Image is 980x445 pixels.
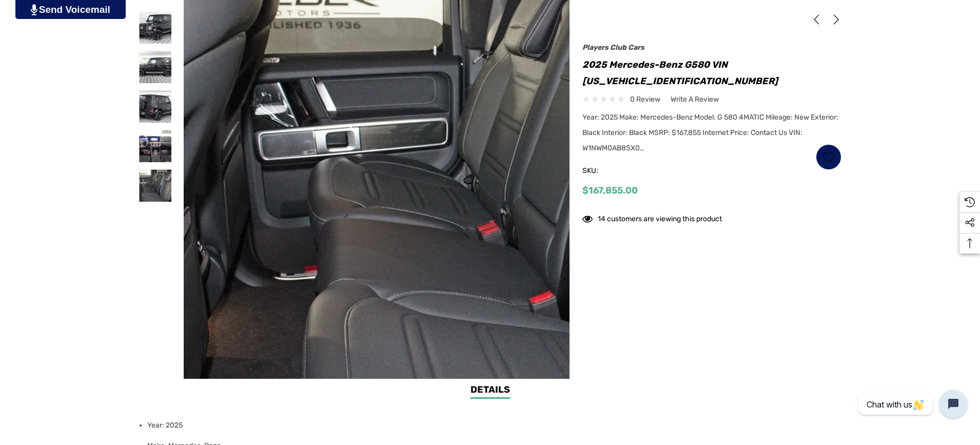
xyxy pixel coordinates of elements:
img: For Sale: 2025 Mercedes-Benz G580 VIN W1NWM0AB8SX042059 [139,90,171,123]
img: For Sale: 2025 Mercedes-Benz G580 VIN W1NWM0AB8SX042059 [139,169,171,202]
a: Previous [811,14,826,25]
h1: 2025 Mercedes-Benz G580 VIN [US_VEHICLE_IDENTIFICATION_NUMBER] [582,56,841,89]
img: For Sale: 2025 Mercedes-Benz G580 VIN W1NWM0AB8SX042059 [139,130,171,162]
svg: Social Media [965,218,975,228]
span: $167,855.00 [582,185,638,196]
span: SKU: [582,164,634,178]
a: Details [471,383,510,399]
span: Write a Review [671,95,719,104]
svg: Top [959,238,980,248]
img: PjwhLS0gR2VuZXJhdG9yOiBHcmF2aXQuaW8gLS0+PHN2ZyB4bWxucz0iaHR0cDovL3d3dy53My5vcmcvMjAwMC9zdmciIHhtb... [31,4,37,15]
li: Year: 2025 [147,415,835,436]
svg: Wish List [823,151,835,163]
div: 14 customers are viewing this product [582,209,722,225]
a: Players Club Cars [582,43,644,52]
a: Next [827,14,841,25]
a: Write a Review [671,93,719,106]
img: For Sale: 2025 Mercedes-Benz G580 VIN W1NWM0AB8SX042059 [139,11,171,44]
span: 0 review [630,93,660,106]
a: Wish List [816,144,841,170]
span: Year: 2025 Make: Mercedes-Benz Model: G 580 4MATIC Mileage: New Exterior: Black Interior: Black M... [582,113,838,152]
svg: Recently Viewed [965,197,975,207]
img: For Sale: 2025 Mercedes-Benz G580 VIN W1NWM0AB8SX042059 [139,51,171,83]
